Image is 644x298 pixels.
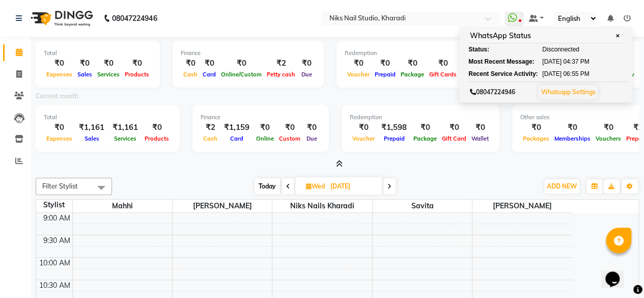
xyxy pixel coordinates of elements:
[520,122,552,133] div: ₹0
[468,57,524,66] div: Most Recent Message:
[44,122,75,133] div: ₹0
[42,182,78,190] span: Filter Stylist
[563,57,589,66] span: 04:37 PM
[541,88,595,96] a: Whatsapp Settings
[472,200,572,212] span: [PERSON_NAME]
[41,213,72,224] div: 9:00 AM
[142,122,172,133] div: ₹0
[200,71,218,78] span: Card
[345,49,482,58] div: Redemption
[82,135,102,142] span: Sales
[470,88,515,96] span: 08047224946
[552,135,593,142] span: Memberships
[542,45,579,54] span: Disconnected
[220,122,254,133] div: ₹1,159
[36,200,72,210] div: Stylist
[200,58,218,69] div: ₹0
[552,122,593,133] div: ₹0
[111,135,139,142] span: Services
[372,71,398,78] span: Prepaid
[75,122,108,133] div: ₹1,161
[112,4,157,33] b: 08047224946
[44,49,152,58] div: Total
[44,135,75,142] span: Expenses
[468,29,624,43] div: WhatsApp Status
[350,135,377,142] span: Voucher
[201,113,321,122] div: Finance
[381,135,407,142] span: Prepaid
[26,4,96,33] img: logo
[276,122,303,133] div: ₹0
[108,122,142,133] div: ₹1,161
[469,135,491,142] span: Wallet
[73,200,172,212] span: Mahhi
[327,179,378,194] input: 2025-09-03
[228,135,246,142] span: Card
[201,122,220,133] div: ₹2
[254,135,276,142] span: Online
[299,71,315,78] span: Due
[373,200,472,212] span: Savita
[218,71,264,78] span: Online/Custom
[218,58,264,69] div: ₹0
[439,135,469,142] span: Gift Card
[377,122,411,133] div: ₹1,598
[254,122,276,133] div: ₹0
[372,58,398,69] div: ₹0
[303,122,321,133] div: ₹0
[345,58,372,69] div: ₹0
[122,71,152,78] span: Products
[44,58,75,69] div: ₹0
[542,69,562,78] span: [DATE]
[613,32,622,40] span: ✕
[544,179,579,194] button: ADD NEW
[350,113,491,122] div: Redemption
[398,58,427,69] div: ₹0
[44,113,172,122] div: Total
[255,178,280,194] span: Today
[298,58,316,69] div: ₹0
[44,71,75,78] span: Expenses
[601,257,634,288] iframe: chat widget
[272,200,372,212] span: Niks Nails Kharadi
[427,71,459,78] span: Gift Cards
[173,200,272,212] span: [PERSON_NAME]
[411,135,439,142] span: Package
[542,57,562,66] span: [DATE]
[468,69,524,78] div: Recent Service Activity:
[468,45,524,54] div: Status:
[95,71,122,78] span: Services
[37,280,72,291] div: 10:30 AM
[122,58,152,69] div: ₹0
[520,135,552,142] span: Packages
[37,258,72,268] div: 10:00 AM
[276,135,303,142] span: Custom
[304,135,320,142] span: Due
[593,122,624,133] div: ₹0
[469,122,491,133] div: ₹0
[547,182,577,190] span: ADD NEW
[264,58,298,69] div: ₹2
[345,71,372,78] span: Voucher
[75,58,95,69] div: ₹0
[411,122,439,133] div: ₹0
[181,71,200,78] span: Cash
[36,92,78,101] label: Current month
[350,122,377,133] div: ₹0
[181,49,316,58] div: Finance
[303,182,327,190] span: Wed
[563,69,589,78] span: 06:55 PM
[75,71,95,78] span: Sales
[398,71,427,78] span: Package
[427,58,459,69] div: ₹0
[439,122,469,133] div: ₹0
[142,135,172,142] span: Products
[538,85,598,99] button: Whatsapp Settings
[41,235,72,246] div: 9:30 AM
[95,58,122,69] div: ₹0
[593,135,624,142] span: Vouchers
[201,135,220,142] span: Cash
[264,71,298,78] span: Petty cash
[181,58,200,69] div: ₹0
